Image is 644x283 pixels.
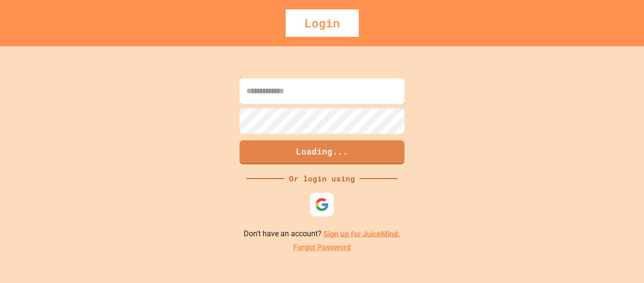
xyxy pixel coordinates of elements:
[284,173,360,184] div: Or login using
[286,9,359,37] div: Login
[293,242,351,253] a: Forgot Password
[315,197,329,212] img: google-icon.svg
[239,140,405,164] button: Loading...
[323,229,400,238] a: Sign up for JuiceMind.
[244,228,400,240] p: Don't have an account?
